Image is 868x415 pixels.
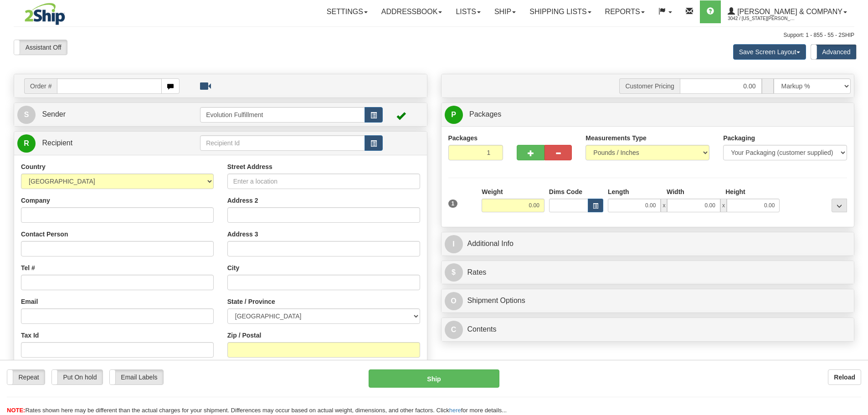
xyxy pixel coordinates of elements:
[14,40,67,55] label: Assistant Off
[227,174,420,189] input: Enter a location
[21,331,39,340] label: Tax Id
[445,320,851,339] a: CContents
[7,407,25,414] span: NOTE:
[832,199,847,212] div: ...
[14,31,854,39] div: Support: 1 - 855 - 55 - 2SHIP
[227,263,239,272] label: City
[110,370,163,384] label: Email Labels
[17,134,180,153] a: R Recipient
[375,0,449,23] a: Addressbook
[17,134,36,153] span: R
[21,230,68,239] label: Contact Person
[482,187,503,196] label: Weight
[828,369,861,385] button: Reload
[834,374,855,381] b: Reload
[227,162,272,171] label: Street Address
[7,370,45,384] label: Repeat
[449,407,461,414] a: here
[200,135,365,151] input: Recipient Id
[445,292,463,310] span: O
[725,187,745,196] label: Height
[21,196,50,205] label: Company
[320,0,375,23] a: Settings
[448,200,458,208] span: 1
[448,133,478,143] label: Packages
[847,161,867,254] iframe: chat widget
[523,0,598,23] a: Shipping lists
[728,14,796,23] span: 3042 / [US_STATE][PERSON_NAME]
[608,187,629,196] label: Length
[445,292,851,310] a: OShipment Options
[667,187,684,196] label: Width
[21,162,46,171] label: Country
[369,369,499,388] button: Ship
[52,370,103,384] label: Put On hold
[42,139,72,147] span: Recipient
[24,78,57,94] span: Order #
[445,321,463,339] span: C
[445,235,851,253] a: IAdditional Info
[720,199,727,212] span: x
[445,263,463,282] span: $
[469,110,501,118] span: Packages
[723,133,755,143] label: Packaging
[661,199,667,212] span: x
[227,230,258,239] label: Address 3
[586,133,647,143] label: Measurements Type
[549,187,582,196] label: Dims Code
[721,0,854,23] a: [PERSON_NAME] & Company 3042 / [US_STATE][PERSON_NAME]
[227,331,262,340] label: Zip / Postal
[200,107,365,123] input: Sender Id
[449,0,487,23] a: Lists
[445,106,463,124] span: P
[227,297,275,306] label: State / Province
[21,297,38,306] label: Email
[811,45,856,59] label: Advanced
[21,263,35,272] label: Tel #
[14,2,76,26] img: logo3042.jpg
[445,263,851,282] a: $Rates
[488,0,523,23] a: Ship
[733,44,806,60] button: Save Screen Layout
[227,196,258,205] label: Address 2
[445,235,463,253] span: I
[42,110,66,118] span: Sender
[619,78,679,94] span: Customer Pricing
[17,105,200,124] a: S Sender
[445,105,851,124] a: P Packages
[17,106,36,124] span: S
[598,0,652,23] a: Reports
[735,8,842,15] span: [PERSON_NAME] & Company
